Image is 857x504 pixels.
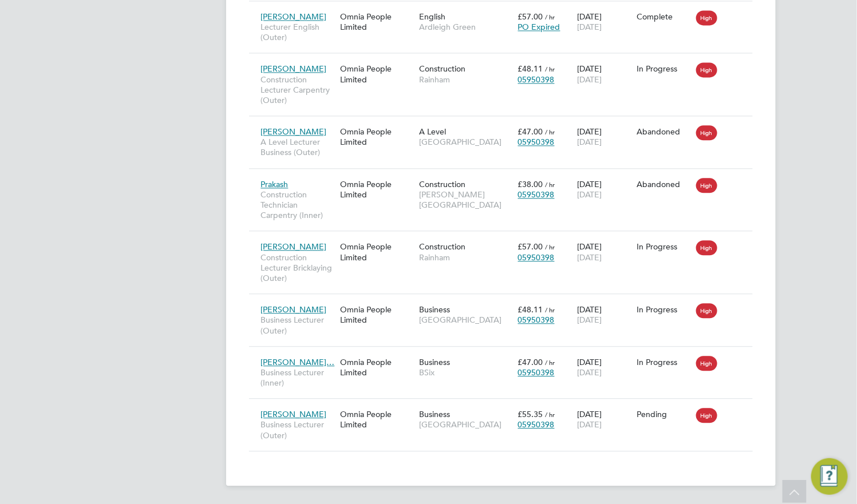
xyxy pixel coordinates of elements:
[419,419,512,430] span: [GEOGRAPHIC_DATA]
[546,65,555,73] span: / hr
[261,126,327,137] span: [PERSON_NAME]
[574,403,634,435] div: [DATE]
[261,367,334,388] span: Business Lecturer (Inner)
[637,357,690,367] div: In Progress
[577,137,602,147] span: [DATE]
[696,62,717,77] span: High
[419,252,512,263] span: Rainham
[696,125,717,140] span: High
[574,121,634,153] div: [DATE]
[518,409,543,419] span: £55.35
[419,179,465,189] span: Construction
[518,189,555,200] span: 05950398
[637,241,690,252] div: In Progress
[577,22,602,32] span: [DATE]
[261,304,327,315] span: [PERSON_NAME]
[419,74,512,85] span: Rainham
[637,409,690,419] div: Pending
[574,236,634,268] div: [DATE]
[337,121,416,153] div: Omnia People Limited
[518,126,543,137] span: £47.00
[258,5,753,15] a: [PERSON_NAME]Lecturer English (Outer)Omnia People LimitedEnglishArdleigh Green£57.00 / hrPO Expir...
[574,173,634,205] div: [DATE]
[574,6,634,38] div: [DATE]
[518,74,555,85] span: 05950398
[258,120,753,130] a: [PERSON_NAME]A Level Lecturer Business (Outer)Omnia People LimitedA Level[GEOGRAPHIC_DATA]£47.00 ...
[419,409,450,419] span: Business
[577,419,602,430] span: [DATE]
[258,351,753,360] a: [PERSON_NAME]…Business Lecturer (Inner)Omnia People LimitedBusinessBSix£47.00 / hr05950398[DATE][...
[419,137,512,147] span: [GEOGRAPHIC_DATA]
[261,357,335,367] span: [PERSON_NAME]…
[261,64,327,74] span: [PERSON_NAME]
[577,74,602,85] span: [DATE]
[419,357,450,367] span: Business
[546,243,555,251] span: / hr
[261,189,334,221] span: Construction Technician Carpentry (Inner)
[518,419,555,430] span: 05950398
[261,241,327,252] span: [PERSON_NAME]
[811,458,848,495] button: Engage Resource Center
[518,11,543,22] span: £57.00
[518,241,543,252] span: £57.00
[419,315,512,325] span: [GEOGRAPHIC_DATA]
[518,64,543,74] span: £48.11
[337,351,416,383] div: Omnia People Limited
[419,64,465,74] span: Construction
[419,11,445,22] span: English
[258,403,753,412] a: [PERSON_NAME]Business Lecturer (Outer)Omnia People LimitedBusiness[GEOGRAPHIC_DATA]£55.35 / hr059...
[696,240,717,255] span: High
[518,304,543,315] span: £48.11
[574,299,634,331] div: [DATE]
[637,64,690,74] div: In Progress
[419,367,512,378] span: BSix
[337,299,416,331] div: Omnia People Limited
[337,173,416,205] div: Omnia People Limited
[337,403,416,435] div: Omnia People Limited
[696,356,717,371] span: High
[518,357,543,367] span: £47.00
[546,180,555,189] span: / hr
[696,303,717,318] span: High
[546,13,555,21] span: / hr
[419,189,512,210] span: [PERSON_NAME][GEOGRAPHIC_DATA]
[577,252,602,263] span: [DATE]
[637,126,690,137] div: Abandoned
[337,236,416,268] div: Omnia People Limited
[637,304,690,315] div: In Progress
[546,305,555,314] span: / hr
[419,22,512,32] span: Ardleigh Green
[518,252,555,263] span: 05950398
[261,252,334,284] span: Construction Lecturer Bricklaying (Outer)
[546,128,555,136] span: / hr
[419,126,446,137] span: A Level
[419,304,450,315] span: Business
[337,58,416,90] div: Omnia People Limited
[261,419,334,440] span: Business Lecturer (Outer)
[546,358,555,367] span: / hr
[337,6,416,38] div: Omnia People Limited
[696,10,717,25] span: High
[261,11,327,22] span: [PERSON_NAME]
[258,298,753,308] a: [PERSON_NAME]Business Lecturer (Outer)Omnia People LimitedBusiness[GEOGRAPHIC_DATA]£48.11 / hr059...
[261,22,334,42] span: Lecturer English (Outer)
[577,189,602,200] span: [DATE]
[577,315,602,325] span: [DATE]
[419,241,465,252] span: Construction
[696,178,717,193] span: High
[261,409,327,419] span: [PERSON_NAME]
[261,137,334,157] span: A Level Lecturer Business (Outer)
[546,410,555,419] span: / hr
[261,315,334,335] span: Business Lecturer (Outer)
[518,367,555,378] span: 05950398
[518,22,560,32] span: PO Expired
[258,235,753,245] a: [PERSON_NAME]Construction Lecturer Bricklaying (Outer)Omnia People LimitedConstructionRainham£57....
[696,408,717,423] span: High
[574,58,634,90] div: [DATE]
[518,137,555,147] span: 05950398
[574,351,634,383] div: [DATE]
[258,57,753,67] a: [PERSON_NAME]Construction Lecturer Carpentry (Outer)Omnia People LimitedConstructionRainham£48.11...
[261,179,289,189] span: Prakash
[637,11,690,22] div: Complete
[258,173,753,182] a: PrakashConstruction Technician Carpentry (Inner)Omnia People LimitedConstruction[PERSON_NAME][GEO...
